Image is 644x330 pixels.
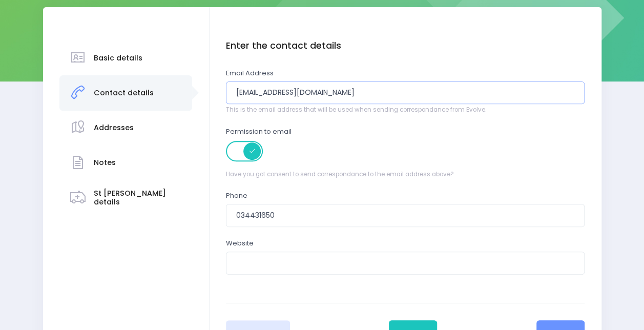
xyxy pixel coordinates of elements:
label: Website [226,238,254,249]
label: Permission to email [226,127,292,137]
h3: Addresses [94,123,134,132]
h4: Enter the contact details [226,40,585,51]
h3: Contact details [94,89,154,97]
h3: Notes [94,158,116,167]
h3: Basic details [94,54,142,63]
span: Have you got consent to send correspondance to the email address above? [226,170,585,179]
label: Email Address [226,68,274,78]
h3: St [PERSON_NAME] details [94,189,182,207]
label: Phone [226,191,247,201]
span: This is the email address that will be used when sending correspondance from Evolve. [226,106,585,115]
